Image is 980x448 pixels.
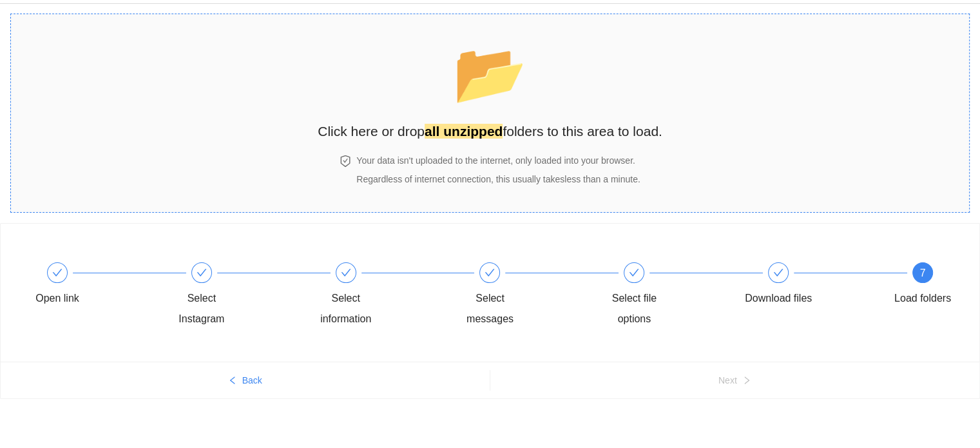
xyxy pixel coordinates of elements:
[318,121,662,142] h2: Click here or drop folders to this area to load.
[1,370,490,391] button: leftBack
[597,262,741,329] div: Select file options
[341,268,351,278] span: check
[920,268,926,278] span: 7
[629,268,639,278] span: check
[340,155,351,167] span: safety-certificate
[52,268,62,278] span: check
[356,174,640,184] span: Regardless of internet connection, this usually takes less than a minute .
[309,288,383,329] div: Select information
[597,288,671,329] div: Select file options
[894,288,951,309] div: Load folders
[20,262,164,309] div: Open link
[35,288,79,309] div: Open link
[164,288,239,329] div: Select Instagram
[490,370,980,391] button: Nextright
[741,262,885,309] div: Download files
[453,41,527,106] span: folder
[242,373,262,387] span: Back
[164,262,309,329] div: Select Instagram
[452,288,527,329] div: Select messages
[197,268,207,278] span: check
[452,262,597,329] div: Select messages
[485,268,495,278] span: check
[745,288,812,309] div: Download files
[773,268,783,278] span: check
[309,262,453,329] div: Select information
[885,262,960,309] div: 7Load folders
[228,376,237,386] span: left
[425,124,503,139] strong: all unzipped
[356,153,640,168] h4: Your data isn't uploaded to the internet, only loaded into your browser.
